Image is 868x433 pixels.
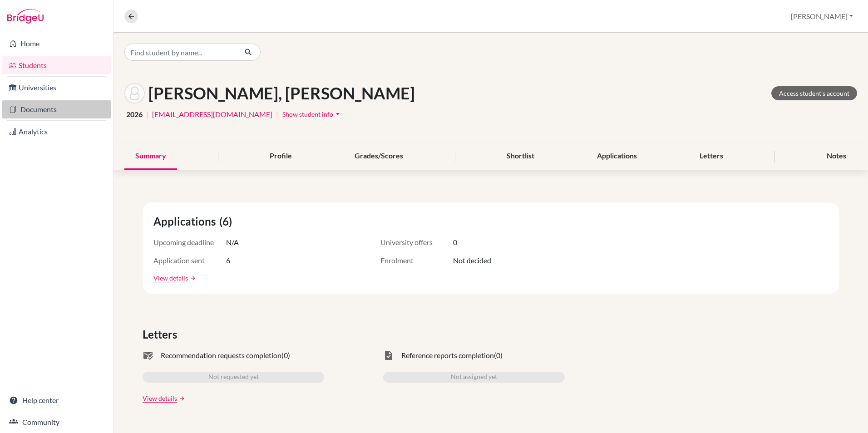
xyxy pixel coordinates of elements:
[153,273,188,283] a: View details
[2,413,111,431] a: Community
[451,372,497,383] span: Not assigned yet
[259,143,303,170] div: Profile
[380,237,453,248] span: University offers
[153,213,219,230] span: Applications
[2,100,111,118] a: Documents
[152,109,272,120] a: [EMAIL_ADDRESS][DOMAIN_NAME]
[282,107,343,121] button: Show student infoarrow_drop_down
[276,109,278,120] span: |
[143,350,153,361] span: mark_email_read
[124,143,177,170] div: Summary
[208,372,259,383] span: Not requested yet
[143,394,177,403] a: View details
[689,143,734,170] div: Letters
[148,84,415,103] h1: [PERSON_NAME], [PERSON_NAME]
[281,350,290,361] span: (0)
[153,237,226,248] span: Upcoming deadline
[2,34,111,53] a: Home
[401,350,494,361] span: Reference reports completion
[2,56,111,74] a: Students
[226,237,239,248] span: N/A
[188,275,196,281] a: arrow_forward
[146,109,148,120] span: |
[219,213,236,230] span: (6)
[494,350,503,361] span: (0)
[2,79,111,97] a: Universities
[816,143,857,170] div: Notes
[787,8,857,25] button: [PERSON_NAME]
[153,255,226,266] span: Application sent
[282,110,333,118] span: Show student info
[496,143,545,170] div: Shortlist
[126,109,143,120] span: 2026
[2,391,111,409] a: Help center
[161,350,281,361] span: Recommendation requests completion
[124,83,145,103] img: Tanvi Devaprasad Nadgir's avatar
[177,395,185,402] a: arrow_forward
[771,86,857,100] a: Access student's account
[333,109,342,118] i: arrow_drop_down
[383,350,394,361] span: task
[143,326,181,343] span: Letters
[453,237,457,248] span: 0
[344,143,414,170] div: Grades/Scores
[226,255,230,266] span: 6
[586,143,648,170] div: Applications
[7,9,44,24] img: Bridge-U
[2,123,111,141] a: Analytics
[380,255,453,266] span: Enrolment
[453,255,491,266] span: Not decided
[124,44,237,61] input: Find student by name...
